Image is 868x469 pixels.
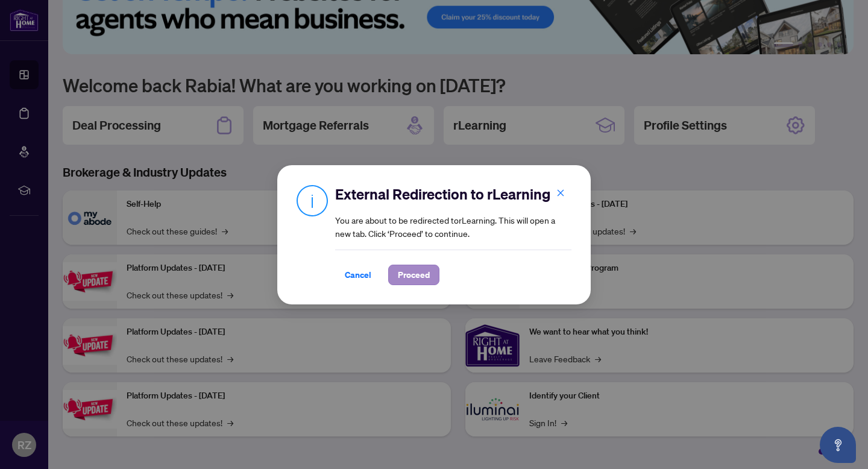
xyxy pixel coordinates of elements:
button: Open asap [820,427,856,463]
span: Proceed [398,265,430,285]
button: Proceed [388,265,439,285]
h2: External Redirection to rLearning [335,184,571,204]
img: Info Icon [297,184,328,216]
span: close [556,189,565,197]
button: Cancel [335,265,381,285]
span: Cancel [345,265,371,285]
div: You are about to be redirected to rLearning . This will open a new tab. Click ‘Proceed’ to continue. [335,184,571,285]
